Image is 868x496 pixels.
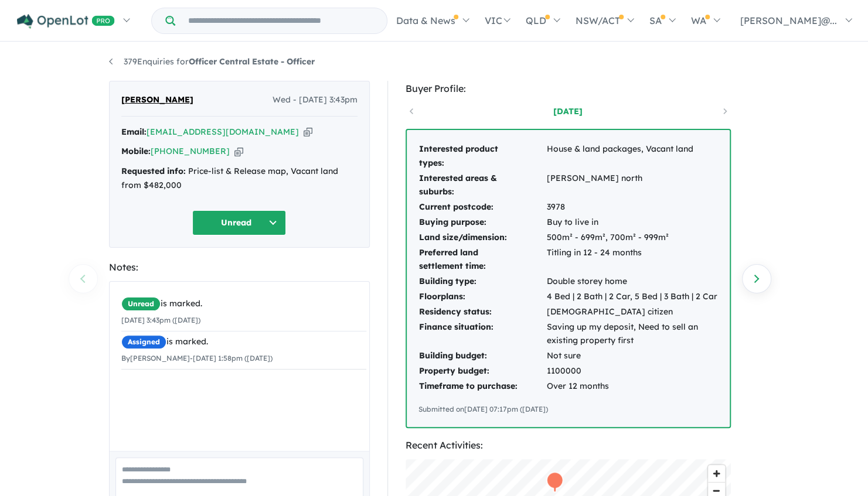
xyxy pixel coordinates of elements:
[418,364,546,379] td: Property budget:
[546,320,718,349] td: Saving up my deposit, Need to sell an existing property first
[418,379,546,394] td: Timeframe to purchase:
[546,348,718,364] td: Not sure
[121,93,193,107] span: [PERSON_NAME]
[418,320,546,349] td: Finance situation:
[304,126,312,138] button: Copy
[234,145,243,158] button: Copy
[273,93,358,107] span: Wed - [DATE] 3:43pm
[109,56,315,67] a: 379Enquiries forOfficer Central Estate - Officer
[178,8,384,33] input: Try estate name, suburb, builder or developer
[546,200,718,215] td: 3978
[546,305,718,320] td: [DEMOGRAPHIC_DATA] citizen
[418,274,546,289] td: Building type:
[121,335,166,349] span: Assigned
[740,15,837,26] span: [PERSON_NAME]@...
[121,335,366,349] div: is marked.
[546,171,718,200] td: [PERSON_NAME] north
[109,55,760,69] nav: breadcrumb
[121,165,358,193] div: Price-list & Release map, Vacant land from $482,000
[189,56,315,67] strong: Officer Central Estate - Officer
[121,126,147,137] strong: Email:
[17,14,115,29] img: Openlot PRO Logo White
[546,274,718,289] td: Double storey home
[406,437,731,453] div: Recent Activities:
[708,465,725,482] button: Zoom in
[147,126,299,137] a: [EMAIL_ADDRESS][DOMAIN_NAME]
[121,316,200,324] small: [DATE] 3:43pm ([DATE])
[121,146,151,156] strong: Mobile:
[418,305,546,320] td: Residency status:
[121,166,186,176] strong: Requested info:
[406,81,731,97] div: Buyer Profile:
[192,210,286,235] button: Unread
[418,230,546,245] td: Land size/dimension:
[418,403,718,415] div: Submitted on [DATE] 07:17pm ([DATE])
[121,297,366,311] div: is marked.
[109,259,370,275] div: Notes:
[418,142,546,171] td: Interested product types:
[546,215,718,230] td: Buy to live in
[546,245,718,275] td: Titling in 12 - 24 months
[546,379,718,394] td: Over 12 months
[518,105,618,117] a: [DATE]
[546,364,718,379] td: 1100000
[546,230,718,245] td: 500m² - 699m², 700m² - 999m²
[121,354,273,362] small: By [PERSON_NAME] - [DATE] 1:58pm ([DATE])
[418,348,546,364] td: Building budget:
[418,245,546,275] td: Preferred land settlement time:
[546,142,718,171] td: House & land packages, Vacant land
[418,215,546,230] td: Buying purpose:
[121,297,161,311] span: Unread
[418,171,546,200] td: Interested areas & suburbs:
[546,471,563,492] div: Map marker
[546,289,718,305] td: 4 Bed | 2 Bath | 2 Car, 5 Bed | 3 Bath | 2 Car
[418,289,546,305] td: Floorplans:
[151,146,230,156] a: [PHONE_NUMBER]
[418,200,546,215] td: Current postcode:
